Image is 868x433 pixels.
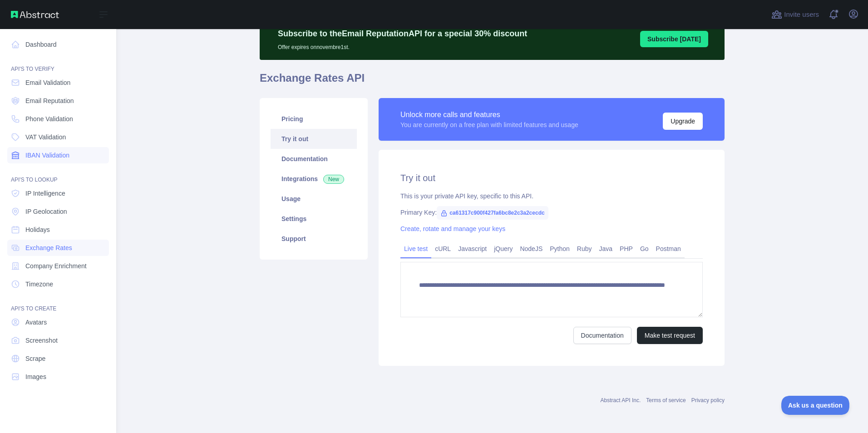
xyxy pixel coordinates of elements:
button: Make test request [637,327,703,344]
span: IBAN Validation [25,151,69,160]
span: Exchange Rates [25,243,72,252]
a: Phone Validation [7,111,109,127]
a: Terms of service [646,397,686,403]
a: IBAN Validation [7,147,109,163]
h1: Exchange Rates API [260,71,725,93]
a: Python [546,241,573,256]
a: Timezone [7,276,109,292]
a: Javascript [454,241,490,256]
a: IP Intelligence [7,185,109,202]
a: Support [271,229,357,249]
a: Screenshot [7,332,109,349]
span: Holidays [25,225,50,234]
a: Holidays [7,221,109,238]
a: IP Geolocation [7,203,109,220]
button: Invite users [769,7,821,22]
a: VAT Validation [7,129,109,145]
a: Settings [271,209,357,229]
span: Screenshot [25,336,58,345]
a: Try it out [271,129,357,149]
a: Email Validation [7,74,109,91]
img: Abstract API [11,11,59,18]
div: API'S TO VERIFY [7,54,109,73]
a: Integrations New [271,169,357,189]
h2: Try it out [400,172,703,184]
span: Avatars [25,318,47,327]
span: Company Enrichment [25,261,87,271]
span: Timezone [25,280,53,289]
span: New [323,175,344,184]
a: Exchange Rates [7,240,109,256]
span: Scrape [25,354,45,363]
a: Documentation [573,327,631,344]
a: jQuery [490,241,516,256]
span: Email Reputation [25,96,74,105]
div: API'S TO LOOKUP [7,165,109,183]
a: Pricing [271,109,357,129]
a: Avatars [7,314,109,330]
div: This is your private API key, specific to this API. [400,192,703,201]
span: Images [25,372,46,381]
span: VAT Validation [25,133,66,142]
a: Go [636,241,652,256]
a: Dashboard [7,36,109,53]
span: Phone Validation [25,114,73,123]
span: Invite users [784,10,819,20]
button: Subscribe [DATE] [640,31,708,47]
a: Java [596,241,616,256]
iframe: Toggle Customer Support [781,396,850,415]
a: Usage [271,189,357,209]
a: Abstract API Inc. [601,397,641,403]
div: You are currently on a free plan with limited features and usage [400,120,578,129]
a: cURL [431,241,454,256]
a: PHP [616,241,636,256]
a: Privacy policy [691,397,725,403]
a: Company Enrichment [7,258,109,274]
a: Email Reputation [7,93,109,109]
div: Primary Key: [400,208,703,217]
a: NodeJS [516,241,546,256]
a: Postman [652,241,685,256]
p: Offer expires on novembre 1st. [278,40,527,51]
span: IP Intelligence [25,189,65,198]
span: IP Geolocation [25,207,67,216]
a: Create, rotate and manage your keys [400,225,505,232]
p: Subscribe to the Email Reputation API for a special 30 % discount [278,27,527,40]
a: Images [7,369,109,385]
button: Upgrade [663,113,703,130]
span: ca61317c900f427fa6bc8e2c3a2cecdc [437,206,548,220]
div: API'S TO CREATE [7,294,109,312]
a: Live test [400,241,431,256]
span: Email Validation [25,78,70,87]
a: Documentation [271,149,357,169]
div: Unlock more calls and features [400,109,578,120]
a: Scrape [7,350,109,367]
a: Ruby [573,241,596,256]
